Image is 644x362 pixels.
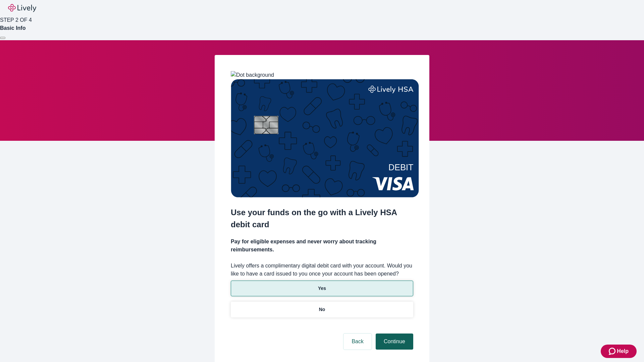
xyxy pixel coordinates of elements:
[231,206,413,231] h2: Use your funds on the go with a Lively HSA debit card
[343,334,372,350] button: Back
[231,71,274,79] img: Dot background
[319,306,325,313] p: No
[609,347,617,355] svg: Zendesk support icon
[231,302,413,317] button: No
[376,334,413,350] button: Continue
[231,238,413,254] h4: Pay for eligible expenses and never worry about tracking reimbursements.
[617,347,629,355] span: Help
[231,79,419,197] img: Debit card
[8,4,36,12] img: Lively
[231,281,413,296] button: Yes
[601,345,637,358] button: Zendesk support iconHelp
[231,262,413,278] label: Lively offers a complimentary digital debit card with your account. Would you like to have a card...
[318,285,326,292] p: Yes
